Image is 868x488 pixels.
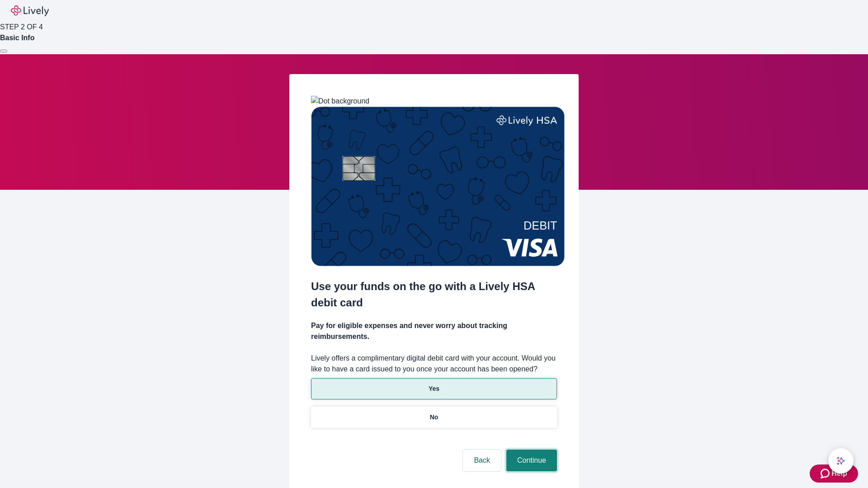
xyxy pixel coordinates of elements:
[311,378,557,399] button: Yes
[828,448,854,474] button: chat
[821,468,831,479] svg: Zendesk support icon
[311,407,557,428] button: No
[831,468,847,479] span: Help
[11,5,49,16] img: Lively
[311,320,557,342] h4: Pay for eligible expenses and never worry about tracking reimbursements.
[810,465,858,483] button: Zendesk support iconHelp
[311,107,565,266] img: Debit card
[463,450,501,471] button: Back
[311,96,369,107] img: Dot background
[311,278,557,311] h2: Use your funds on the go with a Lively HSA debit card
[311,353,557,375] label: Lively offers a complimentary digital debit card with your account. Would you like to have a card...
[429,384,439,394] p: Yes
[430,413,439,422] p: No
[836,456,845,465] svg: Lively AI Assistant
[506,450,557,471] button: Continue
